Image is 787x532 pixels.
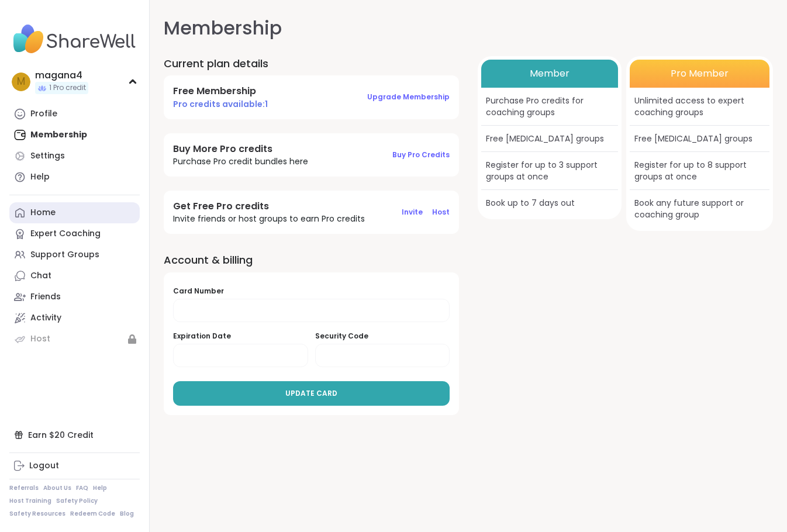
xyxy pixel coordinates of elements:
span: Invite friends or host groups to earn Pro credits [173,213,365,224]
button: Host [432,200,450,224]
a: Profile [9,103,140,125]
div: Free [MEDICAL_DATA] groups [481,126,618,152]
div: Book any future support or coaching group [630,190,769,227]
a: Expert Coaching [9,223,140,244]
div: Settings [30,150,65,162]
span: 1 Pro credit [49,83,86,93]
a: Safety Resources [9,510,65,518]
div: Free [MEDICAL_DATA] groups [630,126,769,152]
span: Pro credits available: 1 [173,98,268,110]
div: Expert Coaching [30,228,101,240]
a: Logout [9,455,140,476]
div: Chat [30,270,51,282]
a: Safety Policy [56,497,98,505]
h4: Get Free Pro credits [173,200,365,213]
div: Member [481,60,618,88]
div: Earn $20 Credit [9,424,140,445]
div: Friends [30,291,61,303]
a: FAQ [76,484,88,492]
span: Upgrade Membership [367,92,450,102]
div: Book up to 7 days out [481,190,618,216]
div: Host [30,333,50,345]
h2: Account & billing [164,253,459,267]
a: Chat [9,265,140,286]
iframe: Secure card number input frame [183,306,440,316]
img: ShareWell Nav Logo [9,19,140,60]
iframe: Secure CVC input frame [325,351,440,361]
a: About Us [43,484,71,492]
div: magana4 [35,69,88,82]
h4: Free Membership [173,85,268,98]
a: Help [9,167,140,188]
iframe: Secure expiration date input frame [183,351,298,361]
div: Pro Member [630,60,769,88]
a: Support Groups [9,244,140,265]
button: UPDATE CARD [173,381,450,406]
h5: Card Number [173,286,450,296]
a: Home [9,202,140,223]
span: Purchase Pro credit bundles here [173,156,308,167]
button: Upgrade Membership [367,85,450,109]
a: Host Training [9,497,51,505]
button: Buy Pro Credits [392,143,450,167]
div: Help [30,171,50,183]
div: Activity [30,312,61,324]
h1: Membership [164,14,773,42]
button: Invite [402,200,423,224]
span: m [17,74,25,89]
a: Help [93,484,107,492]
span: Invite [402,207,423,217]
h2: Current plan details [164,56,459,71]
h5: Expiration Date [173,331,308,341]
div: Home [30,207,56,219]
h4: Buy More Pro credits [173,143,308,156]
span: Host [432,207,450,217]
h5: Security Code [315,331,450,341]
a: Settings [9,146,140,167]
span: Buy Pro Credits [392,150,450,160]
a: Blog [120,510,134,518]
a: Host [9,329,140,350]
a: Redeem Code [70,510,115,518]
div: Unlimited access to expert coaching groups [630,88,769,126]
div: Register for up to 8 support groups at once [630,152,769,190]
div: Profile [30,108,57,120]
a: Activity [9,308,140,329]
a: Referrals [9,484,39,492]
span: UPDATE CARD [285,388,337,399]
a: Friends [9,286,140,308]
div: Support Groups [30,249,99,261]
div: Register for up to 3 support groups at once [481,152,618,190]
div: Purchase Pro credits for coaching groups [481,88,618,126]
div: Logout [29,460,59,472]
